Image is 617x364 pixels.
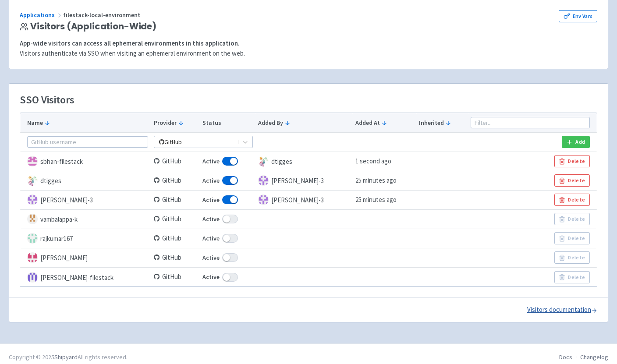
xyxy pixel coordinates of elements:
[27,118,148,127] button: Name
[20,152,151,171] td: sbhan-filestack
[20,39,240,47] strong: App-wide visitors can access all ephemeral environments in this application.
[151,171,199,190] td: GitHub
[20,267,151,286] td: [PERSON_NAME]-filestack
[154,118,197,127] button: Provider
[30,21,156,32] span: Visitors (Application-Wide)
[554,194,590,206] button: Delete
[151,248,199,267] td: GitHub
[562,136,590,148] button: Add
[355,157,391,165] time: 1 second ago
[9,353,128,362] div: Copyright © 2025 All rights reserved.
[63,11,142,19] span: filestack-local-environment
[20,229,151,248] td: rajkumar167
[355,195,397,204] time: 25 minutes ago
[20,209,151,229] td: vambalappa-k
[554,174,590,187] button: Delete
[202,233,220,244] span: Active
[202,195,220,205] span: Active
[559,10,597,22] a: Env Vars
[200,113,256,132] th: Status
[559,353,572,361] a: Docs
[20,11,63,19] a: Applications
[202,214,220,224] span: Active
[151,267,199,286] td: GitHub
[554,155,590,167] button: Delete
[20,94,74,106] h3: SSO Visitors
[151,152,199,171] td: GitHub
[20,190,151,209] td: [PERSON_NAME]-3
[202,176,220,186] span: Active
[54,353,78,361] a: Shipyard
[202,253,220,263] span: Active
[471,117,590,128] input: Filter...
[27,136,148,148] input: GitHub username
[258,118,350,127] button: Added By
[255,171,352,190] td: [PERSON_NAME]-3
[527,305,597,315] a: Visitors documentation
[151,209,199,229] td: GitHub
[580,353,608,361] a: Changelog
[255,190,352,209] td: [PERSON_NAME]-3
[151,229,199,248] td: GitHub
[255,152,352,171] td: dtigges
[355,118,413,127] button: Added At
[355,176,397,184] time: 25 minutes ago
[202,156,220,166] span: Active
[20,248,151,267] td: [PERSON_NAME]
[202,272,220,282] span: Active
[20,49,597,59] p: Visitors authenticate via SSO when visiting an ephemeral environment on the web.
[554,232,590,244] button: Delete
[554,251,590,264] button: Delete
[151,190,199,209] td: GitHub
[419,118,465,127] button: Inherited
[20,171,151,190] td: dtigges
[554,271,590,283] button: Delete
[554,213,590,225] button: Delete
